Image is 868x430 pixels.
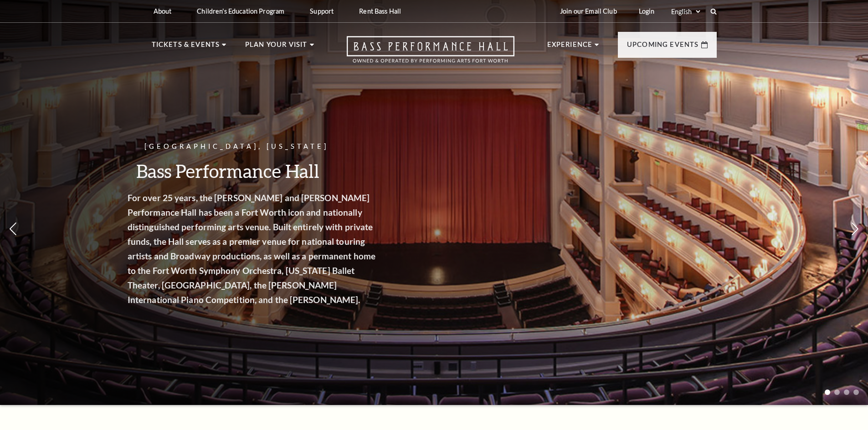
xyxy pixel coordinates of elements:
[197,7,284,15] p: Children's Education Program
[547,39,593,56] p: Experience
[627,39,699,56] p: Upcoming Events
[669,7,702,16] select: Select:
[148,159,399,182] h3: Bass Performance Hall
[152,39,220,56] p: Tickets & Events
[154,7,172,15] p: About
[310,7,334,15] p: Support
[359,7,401,15] p: Rent Bass Hall
[148,192,396,305] strong: For over 25 years, the [PERSON_NAME] and [PERSON_NAME] Performance Hall has been a Fort Worth ico...
[245,39,308,56] p: Plan Your Visit
[148,141,399,152] p: [GEOGRAPHIC_DATA], [US_STATE]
